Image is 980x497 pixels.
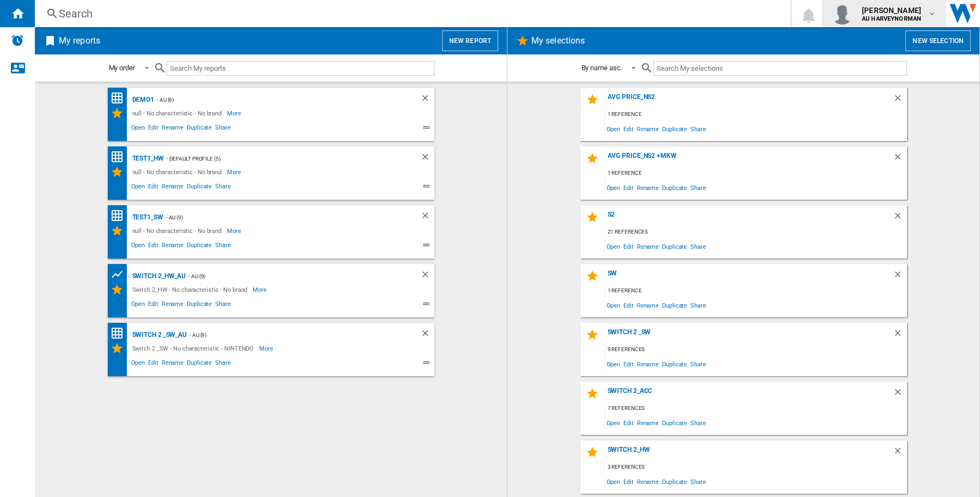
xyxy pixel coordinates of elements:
[605,461,907,474] div: 3 references
[185,299,213,312] span: Duplicate
[420,211,434,224] div: Delete
[605,328,893,343] div: Switch 2 _SW
[635,298,660,312] span: Rename
[862,5,921,16] span: [PERSON_NAME]
[111,283,130,296] div: My Selections
[130,224,228,237] div: null - No characteristic - No brand
[893,387,907,402] div: Delete
[605,343,907,357] div: 9 references
[130,181,147,194] span: Open
[111,107,130,120] div: My Selections
[635,357,660,371] span: Rename
[529,30,587,51] h2: My selections
[689,357,708,371] span: Share
[111,224,130,237] div: My Selections
[130,299,147,312] span: Open
[893,93,907,108] div: Delete
[111,268,130,281] div: Product prices grid
[635,239,660,254] span: Rename
[130,328,187,342] div: Switch 2 _SW_AU
[605,387,893,402] div: Switch 2_ACC
[213,299,232,312] span: Share
[605,167,907,180] div: 1 reference
[635,474,660,489] span: Rename
[689,298,708,312] span: Share
[213,358,232,371] span: Share
[660,415,689,430] span: Duplicate
[689,239,708,254] span: Share
[160,299,185,312] span: Rename
[893,446,907,461] div: Delete
[167,61,434,76] input: Search My reports
[186,269,398,283] div: - AU (9)
[831,3,853,24] img: profile.jpg
[160,181,185,194] span: Rename
[160,358,185,371] span: Rename
[213,181,232,194] span: Share
[660,474,689,489] span: Duplicate
[146,358,160,371] span: Edit
[689,415,708,430] span: Share
[605,180,622,195] span: Open
[862,15,921,22] b: AU HARVEYNORMAN
[893,328,907,343] div: Delete
[905,30,971,51] button: New selection
[111,342,130,355] div: My Selections
[146,240,160,253] span: Edit
[227,165,243,179] span: More
[111,150,130,164] div: Price Matrix
[622,180,635,195] span: Edit
[130,93,155,107] div: Demo1
[111,91,130,105] div: Price Matrix
[622,474,635,489] span: Edit
[653,61,906,76] input: Search My selections
[660,180,689,195] span: Duplicate
[635,121,660,136] span: Rename
[622,357,635,371] span: Edit
[660,121,689,136] span: Duplicate
[146,181,160,194] span: Edit
[635,180,660,195] span: Rename
[185,122,213,136] span: Duplicate
[605,402,907,415] div: 7 references
[605,284,907,298] div: 1 reference
[689,180,708,195] span: Share
[109,64,135,72] div: My order
[605,239,622,254] span: Open
[227,107,243,120] span: More
[130,342,260,355] div: Switch 2 _SW - No characteristic - NINTENDO
[130,240,147,253] span: Open
[111,209,130,223] div: Price Matrix
[163,211,399,224] div: - AU (9)
[11,34,24,47] img: alerts-logo.svg
[660,298,689,312] span: Duplicate
[420,93,434,107] div: Delete
[146,299,160,312] span: Edit
[130,283,253,296] div: Switch 2_HW - No characteristic - No brand
[622,239,635,254] span: Edit
[259,342,275,355] span: More
[420,152,434,165] div: Delete
[689,121,708,136] span: Share
[420,269,434,283] div: Delete
[605,225,907,239] div: 21 references
[893,269,907,284] div: Delete
[57,30,102,51] h2: My reports
[130,269,186,283] div: Switch 2_HW_AU
[160,240,185,253] span: Rename
[420,328,434,342] div: Delete
[253,283,268,296] span: More
[660,239,689,254] span: Duplicate
[605,211,893,225] div: s2
[130,165,228,179] div: null - No characteristic - No brand
[605,269,893,284] div: SW
[111,165,130,179] div: My Selections
[605,446,893,461] div: Switch 2_HW
[605,415,622,430] span: Open
[130,152,164,165] div: test1_HW
[164,152,399,165] div: - Default profile (5)
[605,298,622,312] span: Open
[130,122,147,136] span: Open
[227,224,243,237] span: More
[581,64,622,72] div: By name asc.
